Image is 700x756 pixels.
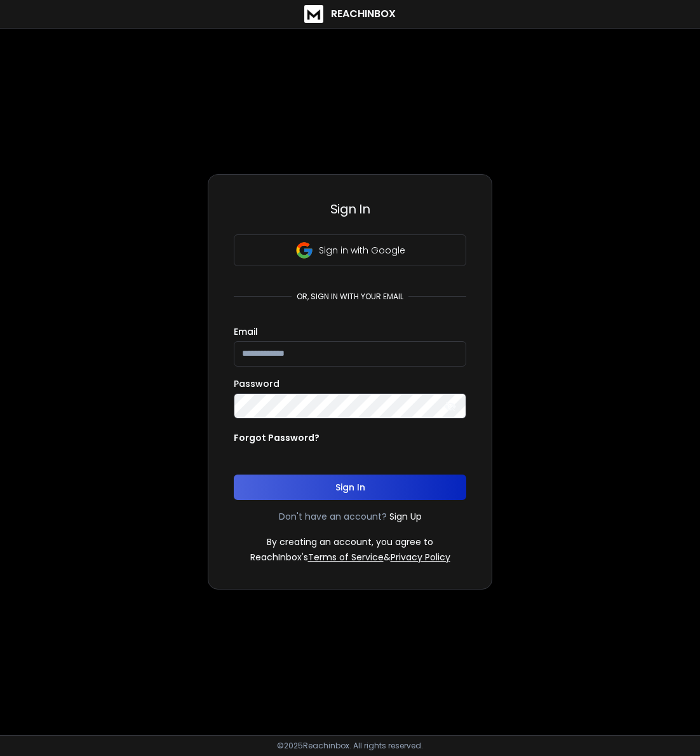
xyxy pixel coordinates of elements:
[250,551,450,564] p: ReachInbox's &
[308,551,384,564] a: Terms of Service
[279,510,387,523] p: Don't have an account?
[304,5,323,23] img: logo
[391,551,450,564] a: Privacy Policy
[267,536,433,548] p: By creating an account, you agree to
[234,234,466,266] button: Sign in with Google
[304,5,396,23] a: ReachInbox
[389,510,422,523] a: Sign Up
[234,379,279,388] label: Password
[292,292,408,302] p: or, sign in with your email
[331,6,396,22] h1: ReachInbox
[234,475,466,500] button: Sign In
[277,741,423,751] p: © 2025 Reachinbox. All rights reserved.
[234,431,320,444] p: Forgot Password?
[319,244,405,257] p: Sign in with Google
[234,327,258,336] label: Email
[234,200,466,218] h3: Sign In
